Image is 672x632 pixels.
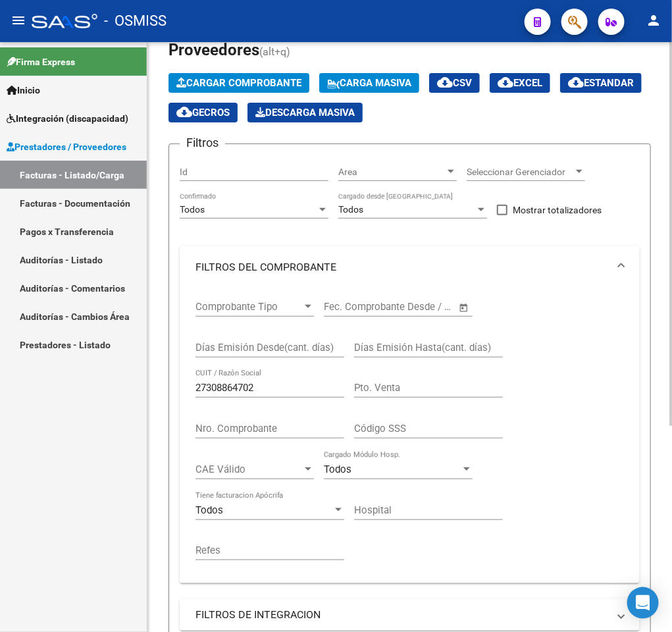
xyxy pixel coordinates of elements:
[247,103,363,122] button: Descarga Masiva
[195,463,302,475] span: CAE Válido
[180,134,225,152] h3: Filtros
[180,204,205,215] span: Todos
[195,608,608,622] mat-panel-title: FILTROS DE INTEGRACION
[498,74,513,90] mat-icon: cloud_download
[498,77,542,89] span: EXCEL
[437,74,453,90] mat-icon: cloud_download
[259,45,290,58] span: (alt+q)
[168,73,309,93] button: Cargar Comprobante
[389,301,453,313] input: Fecha fin
[467,167,573,178] span: Seleccionar Gerenciador
[180,288,640,583] div: FILTROS DEL COMPROBANTE
[490,73,550,93] button: EXCEL
[338,167,445,178] span: Area
[176,107,230,118] span: Gecros
[7,140,126,154] span: Prestadores / Proveedores
[568,74,584,90] mat-icon: cloud_download
[180,599,640,631] mat-expansion-panel-header: FILTROS DE INTEGRACION
[11,13,26,28] mat-icon: menu
[568,77,634,89] span: Estandar
[176,77,301,89] span: Cargar Comprobante
[324,301,377,313] input: Fecha inicio
[180,246,640,288] mat-expansion-panel-header: FILTROS DEL COMPROBANTE
[437,77,472,89] span: CSV
[560,73,642,93] button: Estandar
[176,104,192,120] mat-icon: cloud_download
[195,260,608,275] mat-panel-title: FILTROS DEL COMPROBANTE
[319,73,419,93] button: Carga Masiva
[429,73,480,93] button: CSV
[247,103,363,122] app-download-masive: Descarga masiva de comprobantes (adjuntos)
[7,83,40,97] span: Inicio
[7,55,75,69] span: Firma Express
[327,77,411,89] span: Carga Masiva
[646,13,661,28] mat-icon: person
[324,463,351,475] span: Todos
[513,202,602,218] span: Mostrar totalizadores
[338,204,363,215] span: Todos
[7,111,128,126] span: Integración (discapacidad)
[255,107,355,118] span: Descarga Masiva
[195,504,223,516] span: Todos
[104,7,167,36] span: - OSMISS
[627,587,659,619] div: Open Intercom Messenger
[195,301,302,313] span: Comprobante Tipo
[457,300,472,315] button: Open calendar
[168,103,238,122] button: Gecros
